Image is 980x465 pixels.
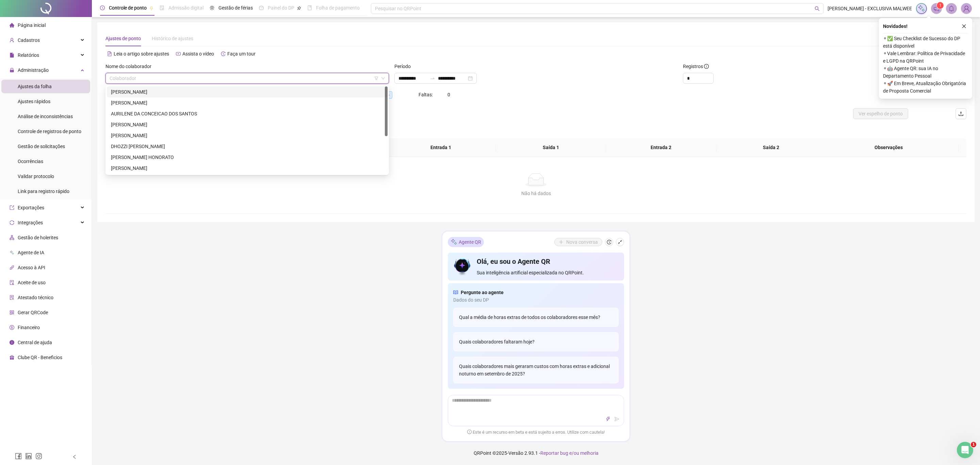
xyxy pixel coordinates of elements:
h4: Olá, eu sou o Agente QR [477,257,619,266]
button: Ver espelho de ponto [853,108,908,119]
img: 7489 [961,3,971,14]
span: info-circle [704,64,709,69]
span: dollar [10,325,14,330]
div: [PERSON_NAME] [111,121,383,128]
div: Quais colaboradores mais geraram custos com horas extras e adicional noturno em setembro de 2025? [453,357,619,383]
div: CINTHIA CLAUDIA SILVA LEONCIO [107,130,388,141]
th: Saída 1 [496,138,606,157]
span: Ocorrências [18,159,43,164]
div: DHOZZI [PERSON_NAME] [111,143,383,150]
label: Período [394,63,415,70]
span: Admissão digital [168,5,203,11]
button: thunderbolt [604,415,612,423]
span: youtube [176,51,181,56]
span: Administração [18,67,49,73]
th: Observações [818,138,959,157]
span: Página inicial [18,22,46,28]
span: gift [10,355,14,360]
span: Versão [508,450,523,456]
div: H. TRAB.: [361,91,419,99]
span: file [10,53,14,58]
span: info-circle [10,340,14,345]
span: Cadastros [18,37,40,43]
span: Faltas: [419,92,434,97]
button: Nova conversa [554,238,602,246]
span: down [381,76,385,80]
div: Não há dados [114,190,958,197]
span: Este é um recurso em beta e está sujeito a erros. Utilize com cautela! [467,429,605,436]
span: Controle de ponto [109,5,147,11]
span: Dados do seu DP [453,296,619,304]
span: Registros [683,63,709,70]
span: apartment [10,235,14,240]
span: Central de ajuda [18,340,52,345]
th: Entrada 1 [386,138,496,157]
footer: QRPoint © 2025 - 2.93.1 - [92,441,980,465]
div: Quais colaboradores faltaram hoje? [453,332,619,351]
div: [PERSON_NAME] [111,164,383,172]
span: Reportar bug e/ou melhoria [540,450,599,456]
span: file-text [107,51,112,56]
div: BRUNA LUZIA DA SILVA CARVALHO [107,119,388,130]
span: solution [10,295,14,300]
span: swap-right [430,76,435,81]
button: send [613,415,621,423]
span: dashboard [259,5,264,10]
span: history [221,51,226,56]
div: ADRIANA FERNANDES GONZAGA [107,86,388,97]
div: Qual a média de horas extras de todos os colaboradores esse mês? [453,308,619,327]
span: Histórico de ajustes [152,36,193,41]
span: Aceite de uso [18,280,46,285]
span: audit [10,280,14,285]
span: api [10,265,14,270]
span: Ajustes da folha [18,84,52,89]
span: Faça um tour [227,51,256,57]
span: exclamation-circle [467,430,472,434]
th: Saída 2 [716,138,827,157]
span: [PERSON_NAME] - EXCLUSIVA MALWEE [828,5,912,12]
span: ⚬ ✅ Seu Checklist de Sucesso do DP está disponível [883,35,968,50]
span: Gestão de férias [218,5,253,11]
span: bell [948,5,954,12]
span: export [10,205,14,210]
span: ⚬ 🚀 Em Breve, Atualização Obrigatória de Proposta Comercial [883,80,968,95]
span: Atestado técnico [18,295,53,300]
div: JYORDANA MARIA FERNANDES [107,163,388,174]
span: pushpin [149,6,153,10]
th: Entrada 2 [606,138,716,157]
span: Financeiro [18,325,40,330]
div: AURILENE DA CONCEICAO DOS SANTOS [107,108,388,119]
span: filter [374,76,378,80]
span: Observações [824,144,953,151]
span: Relatórios [18,52,39,58]
span: close [962,24,966,29]
div: ANA PAULA MOURA DE OLIVEIRA RODRIGUES [107,97,388,108]
span: Assista o vídeo [182,51,214,57]
span: ⚬ Vale Lembrar: Política de Privacidade e LGPD na QRPoint [883,50,968,65]
span: Análise de inconsistências [18,114,73,119]
span: Ajustes rápidos [18,99,50,104]
span: notification [933,5,940,12]
img: sparkle-icon.fc2bf0ac1784a2077858766a79e2daf3.svg [918,5,925,12]
div: [PERSON_NAME] [111,132,383,139]
span: clock-circle [100,5,105,10]
span: Integrações [18,220,43,225]
img: sparkle-icon.fc2bf0ac1784a2077858766a79e2daf3.svg [451,238,457,245]
span: lock [10,68,14,73]
span: Clube QR - Beneficios [18,355,62,360]
span: 1 [971,442,976,447]
span: Gestão de holerites [18,235,58,240]
span: Sua inteligência artificial especializada no QRPoint. [477,269,619,276]
div: AURILENE DA CONCEICAO DOS SANTOS [111,110,383,117]
span: Acesso à API [18,265,45,270]
span: Link para registro rápido [18,189,69,194]
span: sync [10,220,14,225]
div: [PERSON_NAME] [111,99,383,107]
div: FERNANDA KAROLLYNE HONORATO [107,152,388,163]
span: Folha de pagamento [316,5,360,11]
span: facebook [15,453,22,460]
div: Agente QR [448,237,484,247]
div: [PERSON_NAME] HONORATO [111,154,383,161]
span: read [453,289,458,296]
iframe: Intercom live chat [957,442,973,458]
